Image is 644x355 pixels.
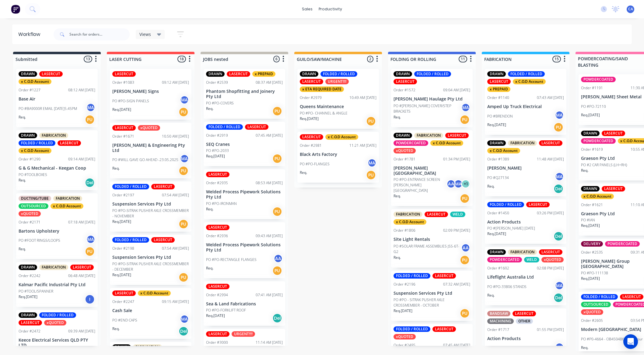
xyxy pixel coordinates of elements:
div: DRAWN [394,133,412,138]
p: Req. [DATE] [394,308,412,314]
div: PU [85,247,95,256]
div: DRAWN [487,249,506,255]
div: I [85,294,95,304]
p: Req. [487,184,495,189]
div: 10:49 AM [DATE] [349,95,376,100]
p: PO #TOOL/SPANNER [19,289,53,294]
div: 01:34 PM [DATE] [443,156,470,162]
p: Req. [112,166,120,171]
div: Order #1227 [19,87,40,93]
p: PO #PO-2033 [206,148,229,153]
div: 09:14 AM [DATE] [68,156,95,162]
div: LASERCUT [425,212,448,217]
div: DRAWN [487,140,506,146]
div: DRAWNLASERCUTx C.O.D AccountOrder #122708:12 AM [DATE]Base AirPO #BA9000R EMAIL [DATE]5.45PMMAReq.PU [16,69,98,127]
p: PO #PO-72110 [581,104,606,109]
div: DRAWN [581,186,600,192]
div: Order #1191 [581,85,603,91]
p: Req. [19,177,26,183]
div: 09:15 AM [DATE] [162,299,189,304]
div: MA [180,315,189,324]
div: xQUOTED [581,309,603,315]
div: Order #1781 [394,156,415,162]
p: Action Products [487,220,564,225]
p: Req. [DATE] [206,153,225,159]
div: Del [554,293,563,303]
div: LASERCUTOrder #299407:41 AM [DATE]Sea & Land FabricationsPO #PO-FORKLIFT ROOFReq.[DATE]Del [204,281,285,326]
p: Req. [19,246,26,252]
div: DRAWNFOLDED / ROLLEDLASERCUTOrder #157209:04 AM [DATE][PERSON_NAME] Haulage Pty LtdPO #[PERSON_NA... [391,69,473,127]
div: LASERCUT [445,133,469,138]
div: POWDERCOATED [487,257,522,262]
div: AA [461,243,470,252]
div: LASERCUT [227,71,250,77]
div: Order #1602 [487,265,509,271]
div: LASERCUT [526,202,550,207]
div: Order #2171 [19,220,40,225]
div: Del [85,178,95,188]
div: xQUOTED [19,211,41,216]
p: PO #PO-SITRAK PUSHER AXLE CROSSMEMBER - NOVEMBER [112,208,189,219]
div: BANDSAW [487,311,510,316]
div: DRAWNFOLDED / ROLLEDLASERCUTx C.O.D Accountx PREPAIDOrder #114007:43 AM [DATE]Amped Up Truck Elec... [485,69,566,135]
div: POWDERCOATED [581,77,616,82]
div: Order #2994 [206,292,228,298]
div: OUTSOURCED [581,302,611,307]
p: PO #PO-SITRAK PUSHER AXLE CROSSMEMBER - DECEMBER [112,261,189,272]
p: Req. [394,255,401,260]
div: PU [272,154,282,163]
div: FOLDED / ROLLEDLASERCUTOrder #219807:54 AM [DATE]Suspension Services Pty LtdPO #PO-SITRAK PUSHER ... [110,235,191,285]
div: 11:48 AM [DATE] [537,156,564,162]
div: 09:43 AM [DATE] [256,233,283,239]
p: PO #Q27134 [487,175,509,181]
div: PU [366,170,376,180]
div: Order #2981 [300,143,322,148]
div: LASERCUT [112,71,136,77]
div: MA [555,172,564,181]
div: 10:50 AM [DATE] [162,134,189,139]
div: MA [180,95,189,104]
p: PO #END CAPS [112,318,137,323]
div: x C.O.D Account [487,148,520,153]
div: Order #2198 [112,246,134,251]
div: Order #1140 [487,95,509,100]
div: DRAWNFABRICATIONLASERCUTx C.O.D AccountOrder #138911:48 AM [DATE][PERSON_NAME]PO #Q27134MAReq.Del [485,138,566,196]
div: LASERCUTxQUOTEDOrder #167110:50 AM [DATE][PERSON_NAME] & Engineering Pty LtdPO #WILL GAVE GO AHEA... [110,123,191,179]
p: Req. [DATE] [581,112,600,118]
div: DRAWNFOLDED / ROLLEDLASERCUTURGENT!!!!x ETA REQUIRED DATEOrder #297910:49 AM [DATE]Queens Mainten... [297,69,379,129]
div: 03:26 PM [DATE] [537,210,564,216]
div: FABRICATION [414,133,443,138]
p: Bartons Upholstery [19,229,95,234]
div: Order #2539 [206,80,228,85]
div: PU [272,207,282,216]
div: 08:12 AM [DATE] [68,87,95,93]
div: LASERCUT [300,134,323,140]
div: PU [179,107,188,117]
span: Views [139,31,151,37]
p: Req. [206,265,213,271]
div: x C.O.D Account [430,140,463,146]
div: DUCTING/TUBEFABRICATIONOUTSOURCEDx C.O.D AccountxQUOTEDOrder #217107:18 AM [DATE]Bartons Upholste... [16,193,98,259]
p: Req. [DATE] [206,313,225,318]
div: x PREPAID [487,86,510,92]
div: x C.O.D Account [394,219,426,225]
div: Order #1389 [487,156,509,162]
div: x C.O.D Account [581,194,614,199]
div: FABRICATION [53,196,82,201]
div: DRAWN [487,71,506,77]
p: PO #[PERSON_NAME] [DATE] [487,226,535,231]
p: PO #PO-COVERS [206,100,234,106]
p: Amped Up Truck Electrical [487,104,564,109]
p: Req. [206,206,213,212]
div: 09:12 AM [DATE] [162,80,189,85]
div: 06:48 AM [DATE] [68,273,95,279]
div: LASERCUTx C.O.D AccountOrder #298111:21 AM [DATE]Black Arts FactoryPO #PO-FLANGESMAReq.PU [297,132,379,183]
div: DELIVERY [581,241,603,247]
div: 02:09 PM [DATE] [443,228,470,233]
div: LASERCUT [602,186,625,192]
div: DRAWNFABRICATIONFOLDED / ROLLEDLASERCUTx C.O.D AccountOrder #129009:14 AM [DATE]G & G Mechanical ... [16,130,98,190]
div: FABRICATION [39,265,68,270]
p: Site Light Rentals [394,237,470,242]
div: x C.O.D Account [325,134,358,140]
div: WELD [524,257,539,262]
